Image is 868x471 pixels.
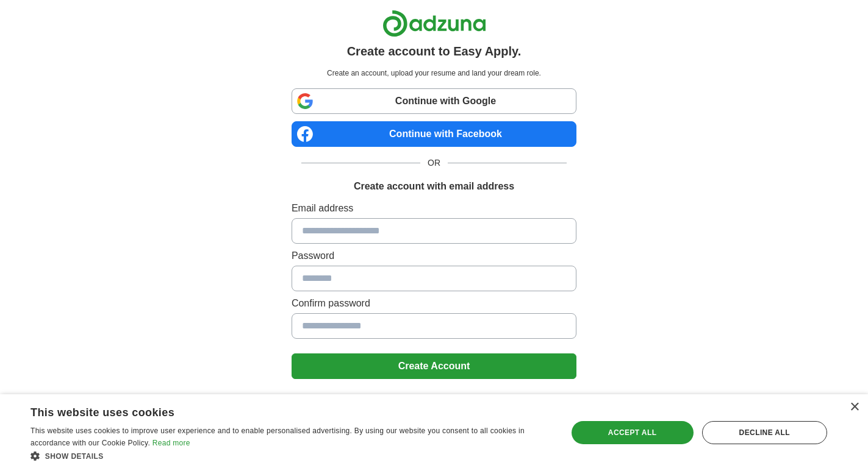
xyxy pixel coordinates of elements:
[382,10,486,37] img: Adzuna logo
[292,249,576,263] label: Password
[30,427,525,447] span: This website uses cookies to improve user experience and to enable personalised advertising. By u...
[30,402,520,420] div: This website uses cookies
[292,296,576,311] label: Confirm password
[30,450,551,462] div: Show details
[292,88,576,114] a: Continue with Google
[292,353,576,379] button: Create Account
[702,421,828,444] div: Decline all
[152,439,190,447] a: Read more, opens a new window
[850,403,859,412] div: Close
[420,157,448,169] span: OR
[294,68,574,79] p: Create an account, upload your resume and land your dream role.
[354,179,514,194] h1: Create account with email address
[292,121,576,147] a: Continue with Facebook
[45,452,104,461] span: Show details
[347,42,522,60] h1: Create account to Easy Apply.
[572,421,694,444] div: Accept all
[292,201,576,216] label: Email address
